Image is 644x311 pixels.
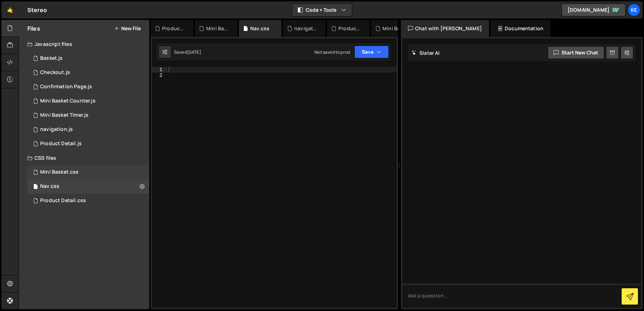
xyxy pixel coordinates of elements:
button: Start new chat [548,46,604,59]
div: Product Detail.js [40,141,82,147]
div: Confirmation Page.js [40,84,92,90]
div: Chat with [PERSON_NAME] [401,20,489,37]
div: Documentation [490,20,551,37]
button: Save [354,46,389,58]
div: navigation.js [294,25,317,32]
div: 8215/44673.js [27,137,149,151]
div: 8215/45082.js [27,80,149,94]
div: Product Detail.css [40,197,86,204]
div: [DATE] [187,49,201,55]
div: Product Detail.css [162,25,185,32]
div: 8215/46114.css [27,179,149,194]
div: Javascript files [19,37,149,51]
div: Mini Basket.css [206,25,229,32]
div: Saved [174,49,201,55]
div: CSS files [19,151,149,165]
div: 8215/44731.js [27,65,149,80]
div: 8215/44666.js [27,51,149,65]
div: 1 [152,67,167,73]
div: Not saved to prod [315,49,350,55]
button: Code + Tools [292,4,352,16]
div: 8215/46113.js [27,122,149,137]
div: Stereo [27,6,47,14]
a: 🤙 [1,1,19,19]
a: Ke [628,4,640,16]
h2: Files [27,25,40,32]
div: 8215/46717.js [27,108,149,122]
div: Product Detail.js [338,25,361,32]
div: 2 [152,73,167,78]
a: [DOMAIN_NAME] [562,4,626,16]
div: Nav.css [40,183,59,190]
button: New File [114,26,141,31]
h2: Slater AI [412,49,440,56]
div: 8215/46689.js [27,94,149,108]
div: Mini Basket Counter.js [382,25,405,32]
div: navigation.js [40,126,73,133]
div: 8215/46286.css [27,165,149,179]
div: Mini Basket Counter.js [40,98,96,104]
div: Checkout.js [40,69,70,76]
div: Mini Basket.css [40,169,79,175]
div: 8215/46622.css [27,194,149,208]
div: Nav.css [250,25,269,32]
div: Mini Basket Timer.js [40,112,88,118]
div: Basket.js [40,55,63,62]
